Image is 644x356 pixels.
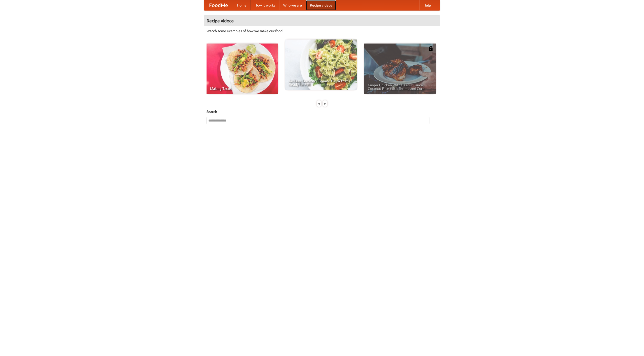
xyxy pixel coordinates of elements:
img: 483408.png [428,46,433,51]
a: Help [419,0,435,10]
a: How it works [251,0,279,10]
div: « [317,100,321,107]
a: An Easy, Summery Tomato Pasta That's Ready for Fall [285,39,357,90]
p: Watch some examples of how we make our food! [207,28,437,33]
a: FoodMe [204,0,233,10]
h4: Recipe videos [204,16,440,26]
span: An Easy, Summery Tomato Pasta That's Ready for Fall [289,79,353,86]
a: Recipe videos [306,0,336,10]
span: Making Tacos [210,87,274,90]
div: » [323,100,327,107]
a: Making Tacos [207,44,278,94]
a: Home [233,0,251,10]
a: Who we are [279,0,306,10]
h5: Search [207,109,437,114]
